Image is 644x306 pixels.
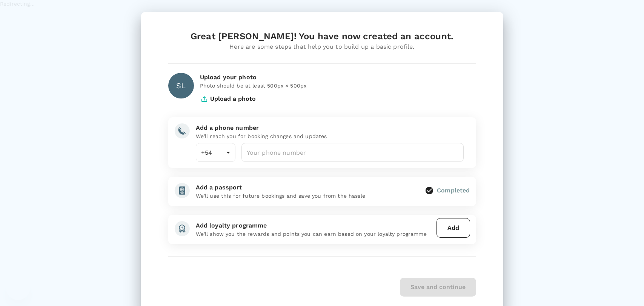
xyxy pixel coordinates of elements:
[196,192,419,200] p: We'll use this for future bookings and save you from the hassle
[174,221,190,236] img: add-loyalty
[196,183,419,192] div: Add a passport
[168,30,476,42] div: Great [PERSON_NAME]! You have now created an account.
[437,218,470,238] button: Add
[201,149,212,156] span: +54
[241,143,464,162] input: Your phone number
[437,186,470,195] div: Completed
[196,123,464,132] div: Add a phone number
[200,82,476,89] p: Photo should be at least 500px × 500px
[200,73,476,82] div: Upload your photo
[174,183,190,198] img: add-passport
[200,89,256,108] button: Upload a photo
[168,73,194,98] div: SL
[196,230,433,238] p: We'll show you the rewards and points you can earn based on your loyalty programme
[174,123,190,138] img: add-phone-number
[168,42,476,51] div: Here are some steps that help you to build up a basic profile.
[196,221,433,230] div: Add loyalty programme
[196,143,235,162] div: +54
[196,132,464,140] p: We'll reach you for booking changes and updates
